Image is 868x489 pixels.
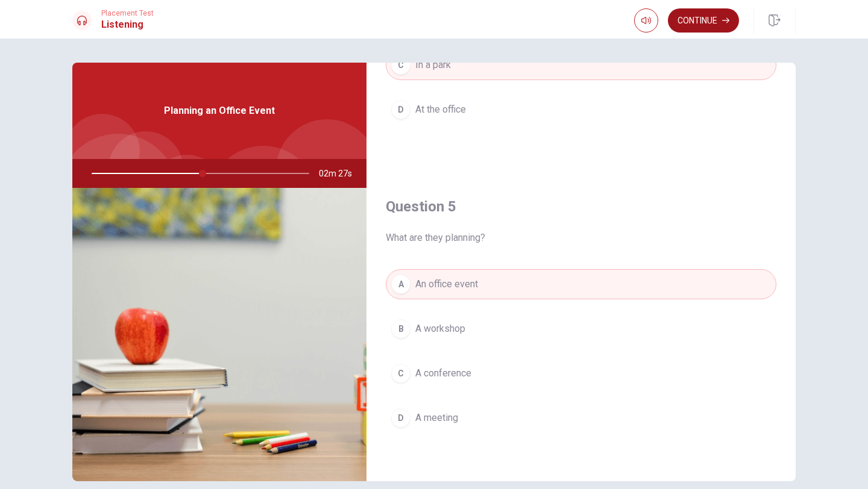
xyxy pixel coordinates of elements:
span: What are they planning? [386,231,776,245]
button: CA conference [386,358,776,388]
button: Continue [668,8,739,33]
button: BA workshop [386,314,776,344]
div: C [391,364,410,383]
button: DAt the office [386,95,776,125]
span: A meeting [415,411,458,425]
div: A [391,275,410,294]
span: A conference [415,366,471,381]
button: AAn office event [386,269,776,299]
span: 02m 27s [319,159,362,188]
span: In a park [415,58,451,72]
h4: Question 5 [386,197,776,216]
h1: Listening [101,17,154,32]
span: Planning an Office Event [164,104,275,118]
div: D [391,408,410,428]
span: At the office [415,102,466,117]
div: C [391,55,410,75]
button: CIn a park [386,50,776,80]
span: Placement Test [101,9,154,17]
div: B [391,319,410,338]
div: D [391,100,410,119]
span: An office event [415,277,478,291]
button: DA meeting [386,403,776,433]
span: A workshop [415,322,465,336]
img: Planning an Office Event [72,188,366,481]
